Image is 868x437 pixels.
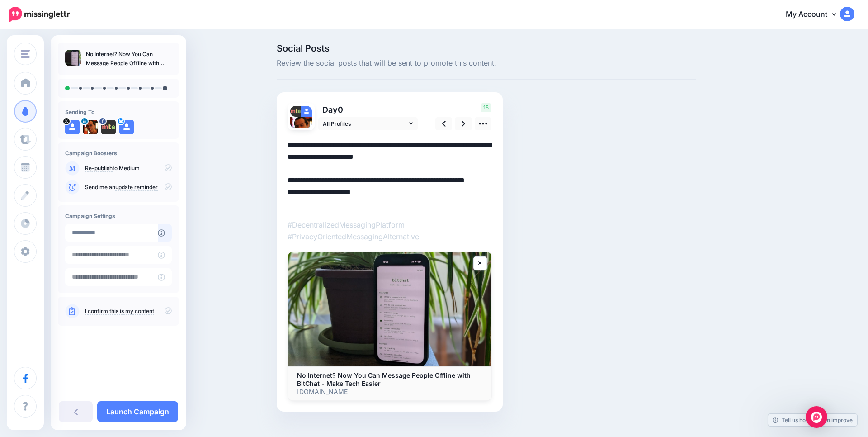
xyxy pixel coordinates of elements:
[115,184,158,191] a: update reminder
[65,213,172,219] h4: Campaign Settings
[323,119,407,128] span: All Profiles
[301,106,312,117] img: user_default_image.png
[86,50,172,68] p: No Internet? Now You Can Message People Offline with BitChat
[481,103,491,112] span: 15
[806,406,827,428] div: Open Intercom Messenger
[777,4,854,26] a: My Account
[768,414,857,426] a: Tell us how we can improve
[318,117,418,130] a: All Profiles
[338,105,343,114] span: 0
[65,109,172,115] h4: Sending To
[297,388,482,396] p: [DOMAIN_NAME]
[119,120,134,134] img: user_default_image.png
[85,183,172,191] p: Send me an
[318,103,419,116] p: Day
[297,371,471,387] b: No Internet? Now You Can Message People Offline with BitChat - Make Tech Easier
[85,165,113,172] a: Re-publish
[85,164,172,172] p: to Medium
[288,219,492,242] p: #DecentralizedMessagingPlatform #PrivacyOrientedMessagingAlternative
[9,7,70,22] img: Missinglettr
[288,252,491,366] img: No Internet? Now You Can Message People Offline with BitChat - Make Tech Easier
[83,120,98,134] img: 1516360547491-88590.png
[65,120,80,134] img: user_default_image.png
[21,50,30,58] img: menu.png
[85,308,154,315] a: I confirm this is my content
[65,50,81,66] img: 51d21fc29c3f6a63adc6aeb3d256de8a_thumb.jpg
[277,44,696,53] span: Social Posts
[101,120,116,134] img: 310393109_477915214381636_3883985114093244655_n-bsa153274.png
[290,117,312,138] img: 1516360547491-88590.png
[65,150,172,157] h4: Campaign Boosters
[290,106,301,117] img: 310393109_477915214381636_3883985114093244655_n-bsa153274.png
[277,57,696,69] span: Review the social posts that will be sent to promote this content.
